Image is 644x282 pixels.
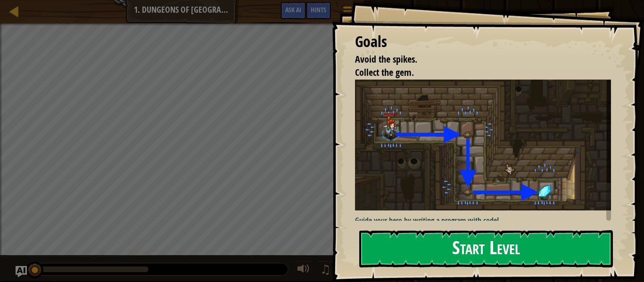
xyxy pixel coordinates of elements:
[318,261,335,280] button: ♫
[320,262,330,276] span: ♫
[281,2,306,19] button: Ask AI
[16,266,27,277] button: Ask AI
[359,230,613,267] button: Start Level
[355,53,417,65] span: Avoid the spikes.
[355,31,611,53] div: Goals
[343,66,609,80] li: Collect the gem.
[355,215,611,226] p: Guide your hero by writing a program with code!
[355,80,611,210] img: Dungeons of kithgard
[343,53,609,66] li: Avoid the spikes.
[311,5,326,14] span: Hints
[285,5,301,14] span: Ask AI
[294,261,313,280] button: Adjust volume
[355,66,414,79] span: Collect the gem.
